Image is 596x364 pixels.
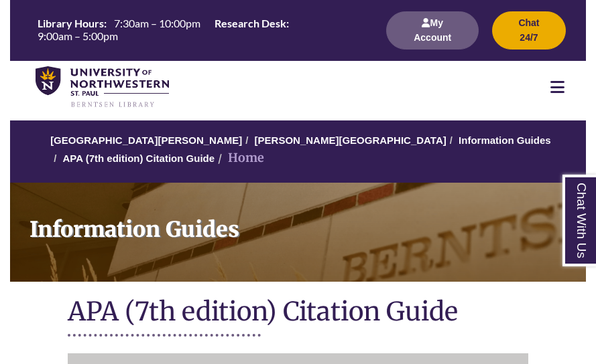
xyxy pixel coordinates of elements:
a: Hours Today [32,15,371,45]
a: [GEOGRAPHIC_DATA][PERSON_NAME] [50,134,242,146]
a: [PERSON_NAME][GEOGRAPHIC_DATA] [255,134,446,146]
h1: APA (7th edition) Citation Guide [68,295,528,331]
button: Chat 24/7 [492,11,566,50]
table: Hours Today [32,15,371,43]
h1: Information Guides [21,183,586,264]
a: APA (7th edition) Citation Guide [62,153,215,164]
span: 9:00am – 5:00pm [38,29,118,42]
th: Library Hours: [32,15,109,30]
a: Information Guides [10,183,586,282]
th: Research Desk: [209,15,291,30]
span: 7:30am – 10:00pm [114,17,200,29]
a: Information Guides [459,134,551,146]
img: UNWSP Library Logo [36,66,169,108]
button: My Account [386,11,479,50]
li: Home [215,149,264,168]
a: My Account [386,31,479,43]
a: Chat 24/7 [492,31,566,43]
